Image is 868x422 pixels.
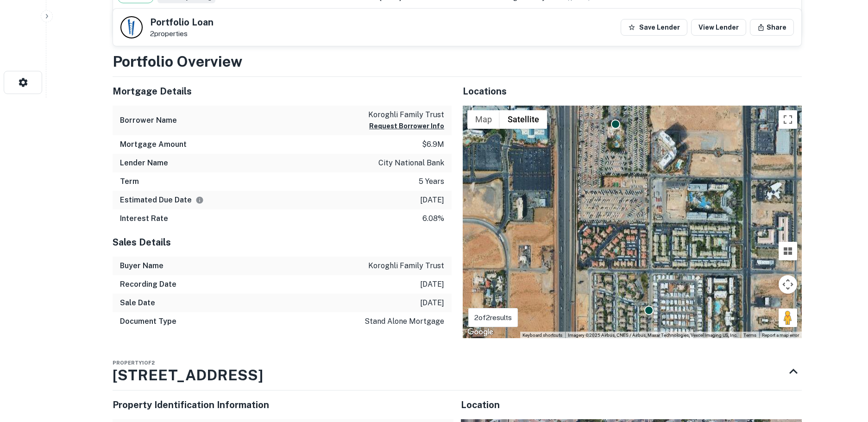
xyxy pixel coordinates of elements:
button: Request Borrower Info [369,120,444,132]
h5: Mortgage Details [113,84,452,98]
h5: Portfolio Loan [150,18,214,27]
p: [DATE] [420,297,444,309]
h6: Term [120,176,139,187]
button: Toggle fullscreen view [779,110,797,129]
h6: Estimated Due Date [120,195,204,206]
h5: Sales Details [113,235,452,249]
h6: Mortgage Amount [120,139,187,150]
a: Terms (opens in new tab) [743,333,756,338]
a: Open this area in Google Maps (opens a new window) [465,326,496,338]
h5: Property Identification Information [113,398,453,412]
h6: Document Type [120,316,176,327]
button: Show street map [467,110,500,129]
iframe: Chat Widget [822,348,868,392]
span: Imagery ©2025 Airbus, CNES / Airbus, Maxar Technologies, Vexcel Imaging US, Inc. [568,333,738,338]
p: 6.08% [422,213,444,224]
p: 2 of 2 results [474,312,512,323]
p: $6.9m [422,139,444,150]
p: 5 years [419,176,444,187]
h5: Locations [463,84,802,98]
button: Drag Pegman onto the map to open Street View [779,309,797,327]
p: koroghli family trust [368,109,444,120]
a: View Lender [691,19,746,36]
a: Report a map error [762,333,799,338]
span: Property 1 of 2 [113,360,155,365]
h6: Recording Date [120,279,176,290]
p: [DATE] [420,279,444,290]
h3: [STREET_ADDRESS] [113,364,263,386]
p: 2 properties [150,30,214,38]
h3: Portfolio Overview [113,50,802,73]
button: Tilt map [779,242,797,260]
h6: Buyer Name [120,260,164,271]
h6: Lender Name [120,157,168,169]
button: Map camera controls [779,275,797,294]
p: [DATE] [420,195,444,206]
img: Google [465,326,496,338]
button: Keyboard shortcuts [522,332,562,339]
p: stand alone mortgage [365,316,444,327]
button: Save Lender [621,19,687,36]
p: koroghli family trust [368,260,444,271]
svg: Estimate is based on a standard schedule for this type of loan. [195,196,204,204]
h6: Sale Date [120,297,155,309]
p: city national bank [378,157,444,169]
h6: Interest Rate [120,213,168,224]
button: Share [750,19,794,36]
h5: Location [461,398,802,412]
button: Show satellite imagery [500,110,547,129]
h6: Borrower Name [120,115,177,126]
div: Property1of2[STREET_ADDRESS] [113,353,802,390]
